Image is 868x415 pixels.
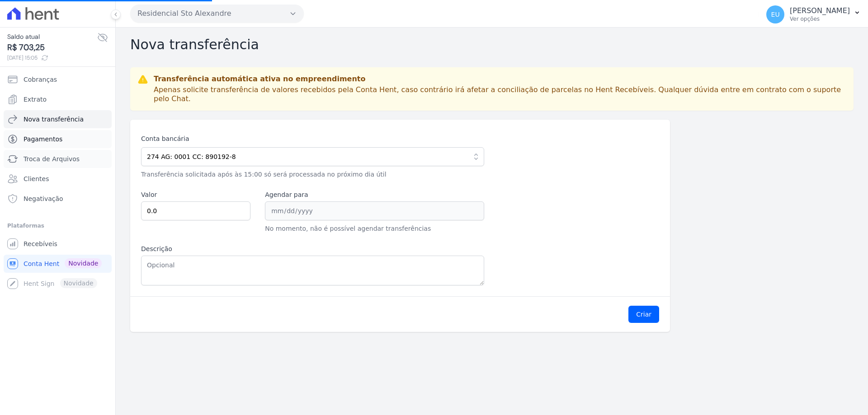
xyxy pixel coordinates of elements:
[130,5,304,23] button: Residencial Sto Alexandre
[7,220,108,231] div: Plataformas
[141,244,484,254] label: Descrição
[130,37,854,53] h2: Nova transferência
[141,134,484,144] label: Conta bancária
[7,54,97,62] span: [DATE] 15:05
[7,70,108,293] nav: Sidebar
[771,11,780,18] span: EU
[4,190,112,208] a: Negativação
[24,95,47,104] span: Extrato
[4,110,112,128] a: Nova transferência
[4,255,112,273] a: Conta Hent Novidade
[24,75,57,84] span: Cobranças
[759,2,868,27] button: EU [PERSON_NAME] Ver opções
[4,170,112,188] a: Clientes
[7,32,97,42] span: Saldo atual
[24,259,59,268] span: Conta Hent
[141,170,484,179] p: Transferência solicitada após às 15:00 só será processada no próximo dia útil
[154,75,846,84] p: Transferência automática ativa no empreendimento
[4,235,112,253] a: Recebíveis
[24,239,57,248] span: Recebíveis
[24,194,63,203] span: Negativação
[628,306,659,323] button: Criar
[790,6,850,15] p: [PERSON_NAME]
[4,90,112,108] a: Extrato
[790,15,850,23] p: Ver opções
[24,154,80,163] span: Troca de Arquivos
[154,85,846,103] p: Apenas solicite transferência de valores recebidos pela Conta Hent, caso contrário irá afetar a c...
[4,70,112,89] a: Cobranças
[4,150,112,168] a: Troca de Arquivos
[265,224,484,233] p: No momento, não é possível agendar transferências
[7,42,97,54] span: R$ 703,25
[265,190,484,200] label: Agendar para
[4,130,112,148] a: Pagamentos
[24,174,49,183] span: Clientes
[141,190,250,200] label: Valor
[24,115,84,124] span: Nova transferência
[24,135,62,144] span: Pagamentos
[65,258,102,268] span: Novidade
